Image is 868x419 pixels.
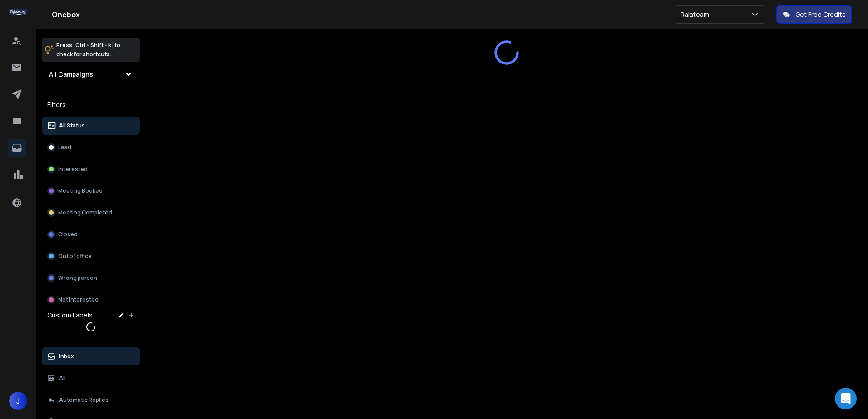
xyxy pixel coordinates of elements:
button: J [9,392,27,410]
button: Get Free Credits [776,5,852,24]
h3: Custom Labels [47,311,93,320]
button: All Status [42,117,140,135]
button: Inbox [42,347,140,365]
button: Closed [42,225,140,244]
button: Not Interested [42,291,140,309]
p: Closed [58,231,78,238]
button: Meeting Completed [42,204,140,222]
p: All Status [59,122,85,129]
p: Inbox [59,353,74,360]
p: Lead [58,144,71,151]
p: All [59,375,66,382]
p: Not Interested [58,296,99,303]
button: All Campaigns [42,65,140,83]
button: Lead [42,138,140,156]
img: logo [9,9,27,15]
h1: All Campaigns [49,70,93,79]
p: Meeting Completed [58,209,112,216]
h3: Filters [42,98,140,111]
p: Automatic Replies [59,396,108,404]
p: Press to check for shortcuts. [56,41,120,59]
button: Interested [42,160,140,178]
div: Open Intercom Messenger [835,388,857,409]
button: Automatic Replies [42,391,140,409]
p: Wrong person [58,274,97,282]
button: Meeting Booked [42,182,140,200]
button: Out of office [42,247,140,265]
p: Meeting Booked [58,187,103,195]
span: Ctrl + Shift + k [74,40,113,50]
button: Wrong person [42,269,140,287]
p: Interested [58,166,88,173]
h1: Onebox [52,9,675,20]
p: Ralateam [681,10,713,19]
p: Out of office [58,253,92,260]
p: Get Free Credits [795,10,846,19]
button: All [42,369,140,387]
